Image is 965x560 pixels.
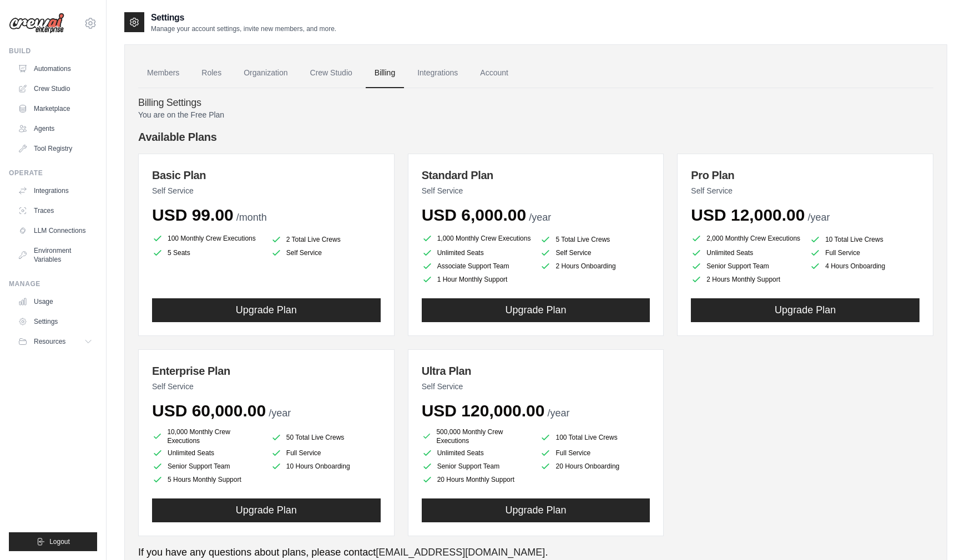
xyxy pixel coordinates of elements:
[13,293,97,310] a: Usage
[138,109,933,120] p: You are on the Free Plan
[540,447,650,459] li: Full Service
[810,261,919,272] li: 4 Hours Onboarding
[471,58,517,88] a: Account
[152,185,381,196] p: Self Service
[193,58,230,88] a: Roles
[540,234,650,245] li: 5 Total Live Crews
[691,185,919,196] p: Self Service
[13,202,97,220] a: Traces
[151,24,336,33] p: Manage your account settings, invite new members, and more.
[691,167,919,183] h3: Pro Plan
[691,206,805,224] span: USD 12,000.00
[540,261,650,272] li: 2 Hours Onboarding
[152,363,381,379] h3: Enterprise Plan
[271,247,381,258] li: Self Service
[152,206,234,224] span: USD 99.00
[138,545,933,560] p: If you have any questions about plans, please contact .
[13,120,97,138] a: Agents
[548,408,570,419] span: /year
[422,498,650,522] button: Upgrade Plan
[13,242,97,268] a: Environment Variables
[13,313,97,330] a: Settings
[810,234,919,245] li: 10 Total Live Crews
[152,498,381,522] button: Upgrade Plan
[540,430,650,445] li: 100 Total Live Crews
[9,47,97,55] div: Build
[13,140,97,157] a: Tool Registry
[138,58,188,88] a: Members
[13,333,97,350] button: Resources
[13,182,97,200] a: Integrations
[9,279,97,288] div: Manage
[152,381,381,392] p: Self Service
[540,247,650,258] li: Self Service
[422,427,532,445] li: 500,000 Monthly Crew Executions
[152,447,262,459] li: Unlimited Seats
[271,447,381,459] li: Full Service
[422,261,532,272] li: Associate Support Team
[9,13,64,34] img: Logo
[422,381,650,392] p: Self Service
[422,401,545,420] span: USD 120,000.00
[152,298,381,322] button: Upgrade Plan
[422,363,650,379] h3: Ultra Plan
[152,167,381,183] h3: Basic Plan
[34,337,65,346] span: Resources
[13,100,97,118] a: Marketplace
[691,247,801,258] li: Unlimited Seats
[152,427,262,445] li: 10,000 Monthly Crew Executions
[152,247,262,258] li: 5 Seats
[810,247,919,258] li: Full Service
[13,60,97,78] a: Automations
[269,408,291,419] span: /year
[138,97,933,109] h4: Billing Settings
[422,274,532,285] li: 1 Hour Monthly Support
[49,537,70,546] span: Logout
[138,129,933,145] h4: Available Plans
[408,58,467,88] a: Integrations
[422,447,532,459] li: Unlimited Seats
[236,212,267,223] span: /month
[9,169,97,177] div: Operate
[301,58,361,88] a: Crew Studio
[151,11,336,24] h2: Settings
[422,167,650,183] h3: Standard Plan
[422,206,526,224] span: USD 6,000.00
[152,461,262,472] li: Senior Support Team
[422,474,532,485] li: 20 Hours Monthly Support
[691,232,801,245] li: 2,000 Monthly Crew Executions
[13,222,97,240] a: LLM Connections
[422,185,650,196] p: Self Service
[9,532,97,551] button: Logout
[271,461,381,472] li: 10 Hours Onboarding
[807,212,830,223] span: /year
[691,298,919,322] button: Upgrade Plan
[691,261,801,272] li: Senior Support Team
[271,430,381,445] li: 50 Total Live Crews
[271,234,381,245] li: 2 Total Live Crews
[235,58,296,88] a: Organization
[376,547,545,558] a: [EMAIL_ADDRESS][DOMAIN_NAME]
[422,298,650,322] button: Upgrade Plan
[540,461,650,472] li: 20 Hours Onboarding
[152,401,266,420] span: USD 60,000.00
[152,232,262,245] li: 100 Monthly Crew Executions
[529,212,551,223] span: /year
[422,232,532,245] li: 1,000 Monthly Crew Executions
[152,474,262,485] li: 5 Hours Monthly Support
[13,80,97,98] a: Crew Studio
[422,247,532,258] li: Unlimited Seats
[366,58,404,88] a: Billing
[691,274,801,285] li: 2 Hours Monthly Support
[422,461,532,472] li: Senior Support Team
